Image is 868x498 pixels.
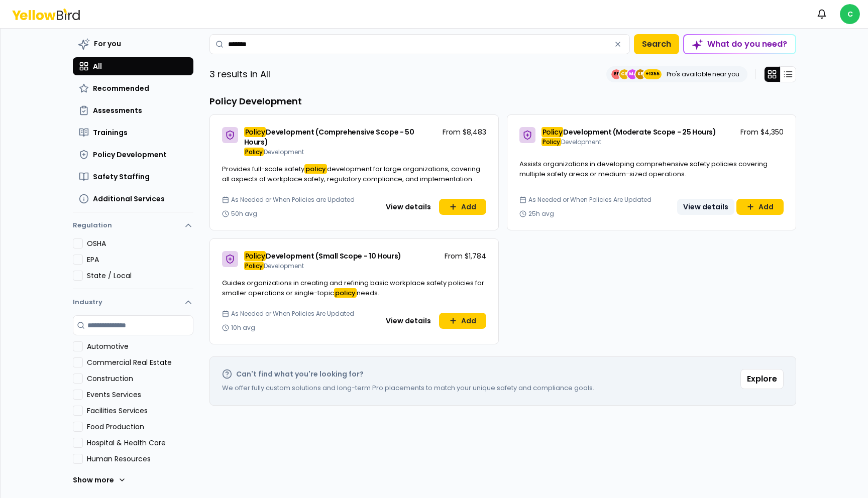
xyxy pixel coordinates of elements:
[87,271,193,281] label: State / Local
[73,79,193,97] button: Recommended
[236,369,364,379] h2: Can't find what you're looking for?
[840,4,860,24] span: C
[357,288,379,298] span: needs.
[231,210,257,218] span: 50h avg
[380,199,437,215] button: View details
[73,101,193,119] button: Assessments
[93,128,128,138] span: Trainings
[634,34,679,54] button: Search
[334,288,357,298] mark: policy
[87,357,193,367] label: Commercial Real Estate
[222,278,484,298] span: Guides organizations in creating and refining basic workplace safety policies for smaller operati...
[87,374,193,384] label: Construction
[244,127,414,147] span: Development (Comprehensive Scope - 50 Hours)
[87,406,193,416] label: Facilities Services
[73,289,193,315] button: Industry
[528,196,652,204] span: As Needed or When Policies Are Updated
[73,168,193,186] button: Safety Staffing
[73,190,193,208] button: Additional Services
[93,61,102,71] span: All
[439,199,486,215] button: Add
[519,159,768,179] span: Assists organizations in developing comprehensive safety policies covering multiple safety areas ...
[87,341,193,351] label: Automotive
[231,324,255,332] span: 10h avg
[683,34,796,54] button: What do you need?
[73,238,193,289] div: Regulation
[684,35,795,53] div: What do you need?
[87,390,193,400] label: Events Services
[209,67,270,81] p: 3 results in All
[611,69,621,79] span: EE
[380,313,437,329] button: View details
[645,69,660,79] span: +1355
[87,438,193,448] label: Hospital & Health Care
[87,255,193,265] label: EPA
[528,210,554,218] span: 25h avg
[266,251,401,261] span: Development (Small Scope - 10 Hours)
[93,83,149,93] span: Recommended
[73,123,193,142] button: Trainings
[73,216,193,238] button: Regulation
[231,310,354,318] span: As Needed or When Policies Are Updated
[619,69,629,79] span: CE
[73,470,126,490] button: Show more
[209,94,796,108] h3: Policy Development
[222,164,480,193] span: development for large organizations, covering all aspects of workplace safety, regulatory complia...
[93,150,167,160] span: Policy Development
[93,194,165,204] span: Additional Services
[87,238,193,248] label: OSHA
[264,148,304,156] span: Development
[627,69,637,79] span: MJ
[736,199,784,215] button: Add
[73,315,193,498] div: Industry
[740,127,784,137] p: From $4,350
[541,138,561,146] mark: Policy
[445,251,486,261] p: From $1,784
[740,369,784,389] button: Explore
[443,127,486,137] p: From $8,483
[264,262,304,270] span: Development
[73,146,193,164] button: Policy Development
[231,196,355,204] span: As Needed or When Policies are Updated
[244,148,264,156] mark: Policy
[244,127,266,137] mark: Policy
[87,454,193,464] label: Human Resources
[304,164,327,174] mark: policy
[561,138,601,146] span: Development
[563,127,716,137] span: Development (Moderate Scope - 25 Hours)
[87,422,193,432] label: Food Production
[439,313,486,329] button: Add
[73,57,193,75] button: All
[94,39,121,49] span: For you
[93,105,142,115] span: Assessments
[667,70,739,78] p: Pro's available near you
[677,199,734,215] button: View details
[73,34,193,53] button: For you
[635,69,645,79] span: SE
[541,127,564,137] mark: Policy
[244,262,264,270] mark: Policy
[244,251,266,261] mark: Policy
[93,172,150,182] span: Safety Staffing
[222,164,304,174] span: Provides full-scale safety
[222,383,594,393] p: We offer fully custom solutions and long-term Pro placements to match your unique safety and comp...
